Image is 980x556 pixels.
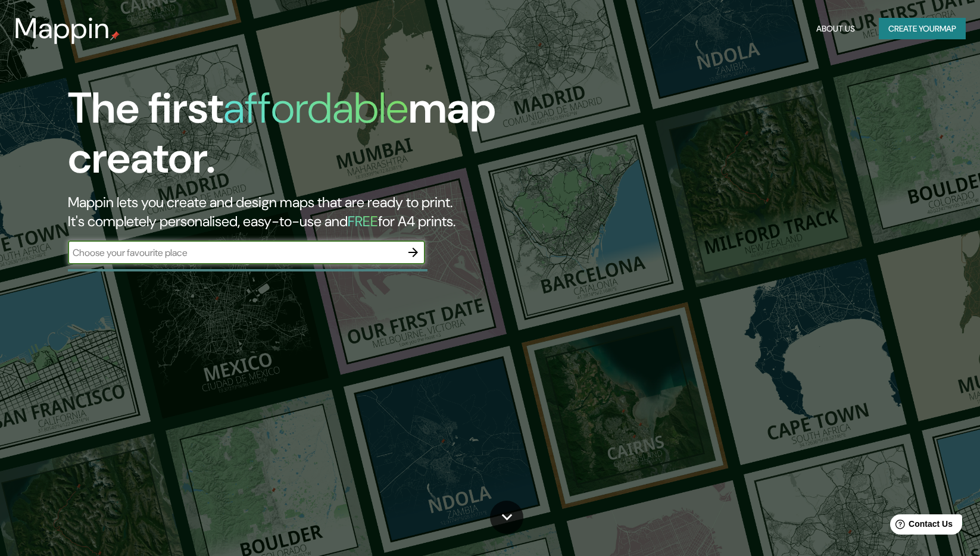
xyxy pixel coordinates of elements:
[14,12,110,45] h3: Mappin
[110,31,120,40] img: mappin-pin
[68,83,558,193] h1: The first map creator.
[879,18,966,40] button: Create yourmap
[68,246,401,260] input: Choose your favourite place
[68,193,558,231] h2: Mappin lets you create and design maps that are ready to print. It's completely personalised, eas...
[812,18,860,40] button: About Us
[348,212,378,230] h5: FREE
[874,510,967,543] iframe: Help widget launcher
[223,80,408,136] h1: affordable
